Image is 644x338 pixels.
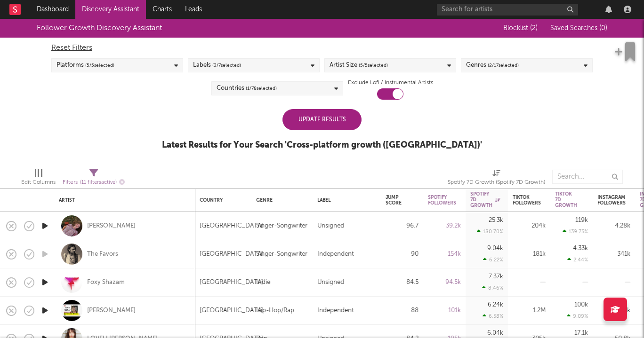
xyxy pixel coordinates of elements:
[550,25,607,31] span: Saved Searches
[483,257,503,263] div: 6.22 %
[37,23,162,34] div: Follower Growth Discovery Assistant
[488,60,519,71] span: ( 2 / 17 selected)
[597,220,630,232] div: 4.28k
[85,60,114,71] span: ( 5 / 5 selected)
[448,177,545,188] div: Spotify 7D Growth (Spotify 7D Growth)
[200,197,242,203] div: Country
[503,25,538,31] span: Blocklist
[87,278,125,287] a: Foxy Shazam
[317,220,344,232] div: Unsigned
[555,191,577,208] div: Tiktok 7D Growth
[256,277,270,288] div: Indie
[317,197,371,203] div: Label
[488,302,503,308] div: 6.24k
[348,77,433,88] label: Exclude Lofi / Instrumental Artists
[428,277,461,288] div: 94.5k
[21,177,56,188] div: Edit Columns
[282,109,362,130] div: Update Results
[482,285,503,291] div: 8.46 %
[200,305,263,316] div: [GEOGRAPHIC_DATA]
[87,222,136,230] a: [PERSON_NAME]
[599,25,607,31] span: ( 0 )
[563,228,588,235] div: 139.75 %
[513,249,546,260] div: 181k
[256,197,303,203] div: Genre
[574,330,588,336] div: 17.1k
[87,250,118,259] a: The Favors
[575,217,588,223] div: 119k
[574,302,588,308] div: 100k
[386,277,419,288] div: 84.5
[597,195,626,206] div: Instagram Followers
[428,220,461,232] div: 39.2k
[466,60,519,71] div: Genres
[597,249,630,260] div: 341k
[573,245,588,252] div: 4.33k
[386,220,419,232] div: 96.7
[513,305,546,316] div: 1.2M
[437,4,578,16] input: Search for artists
[200,220,263,232] div: [GEOGRAPHIC_DATA]
[489,274,503,280] div: 7.37k
[513,195,541,206] div: Tiktok Followers
[217,83,277,94] div: Countries
[87,307,136,315] a: [PERSON_NAME]
[428,305,461,316] div: 101k
[317,249,354,260] div: Independent
[246,83,277,94] span: ( 1 / 78 selected)
[470,191,500,208] div: Spotify 7D Growth
[59,197,186,203] div: Artist
[21,165,56,192] div: Edit Columns
[487,330,503,336] div: 6.04k
[56,60,114,71] div: Platforms
[477,228,503,235] div: 180.70 %
[200,277,263,288] div: [GEOGRAPHIC_DATA]
[567,313,588,319] div: 9.09 %
[317,305,354,316] div: Independent
[256,220,307,232] div: Singer-Songwriter
[428,249,461,260] div: 154k
[530,25,538,31] span: ( 2 )
[200,249,263,260] div: [GEOGRAPHIC_DATA]
[448,165,545,192] div: Spotify 7D Growth (Spotify 7D Growth)
[386,305,419,316] div: 88
[489,217,503,223] div: 25.3k
[256,305,294,316] div: Hip-Hop/Rap
[256,249,307,260] div: Singer-Songwriter
[193,60,241,71] div: Labels
[552,170,623,184] input: Search...
[567,257,588,263] div: 2.44 %
[51,42,593,54] div: Reset Filters
[386,195,404,206] div: Jump Score
[597,305,630,316] div: 375k
[513,220,546,232] div: 204k
[487,245,503,252] div: 9.04k
[162,140,482,151] div: Latest Results for Your Search ' Cross-platform growth ([GEOGRAPHIC_DATA]) '
[212,60,241,71] span: ( 3 / 7 selected)
[330,60,388,71] div: Artist Size
[359,60,388,71] span: ( 5 / 5 selected)
[63,177,125,189] div: Filters
[483,313,503,319] div: 6.58 %
[386,249,419,260] div: 90
[428,195,456,206] div: Spotify Followers
[317,277,344,288] div: Unsigned
[547,24,607,32] button: Saved Searches (0)
[80,180,117,185] span: ( 11 filters active)
[63,165,125,192] div: Filters(11 filters active)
